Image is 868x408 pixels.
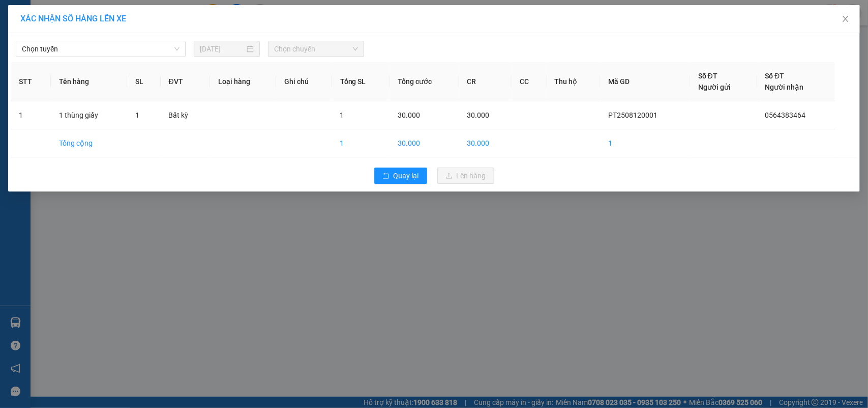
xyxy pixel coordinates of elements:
[11,62,51,101] th: STT
[842,15,850,23] span: close
[437,168,494,184] button: uploadLên hàng
[200,43,245,55] input: 12/08/2025
[332,62,390,101] th: Tổng SL
[110,13,135,37] img: logo.jpg
[608,111,657,119] span: PT2508120001
[394,170,419,181] span: Quay lại
[85,39,140,47] b: [DOMAIN_NAME]
[398,111,420,119] span: 30.000
[66,15,98,98] b: BIÊN NHẬN GỬI HÀNG HÓA
[85,48,140,61] li: (c) 2017
[765,72,785,80] span: Số ĐT
[600,129,690,157] td: 1
[390,129,459,157] td: 30.000
[831,5,860,34] button: Close
[698,72,717,80] span: Số ĐT
[51,101,127,129] td: 1 thùng giấy
[698,83,731,91] span: Người gửi
[600,62,690,101] th: Mã GD
[340,111,344,119] span: 1
[382,172,390,180] span: rollback
[374,168,427,184] button: rollbackQuay lại
[22,41,179,57] span: Chọn tuyến
[512,62,547,101] th: CC
[210,62,276,101] th: Loại hàng
[274,41,357,57] span: Chọn chuyến
[332,129,390,157] td: 1
[765,83,804,91] span: Người nhận
[547,62,601,101] th: Thu hộ
[459,129,512,157] td: 30.000
[51,62,127,101] th: Tên hàng
[161,62,210,101] th: ĐVT
[135,111,139,119] span: 1
[276,62,332,101] th: Ghi chú
[20,14,126,23] span: XÁC NHẬN SỐ HÀNG LÊN XE
[459,62,512,101] th: CR
[11,101,51,129] td: 1
[127,62,161,101] th: SL
[13,66,57,114] b: [PERSON_NAME]
[51,129,127,157] td: Tổng cộng
[390,62,459,101] th: Tổng cước
[161,101,210,129] td: Bất kỳ
[467,111,489,119] span: 30.000
[765,111,806,119] span: 0564383464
